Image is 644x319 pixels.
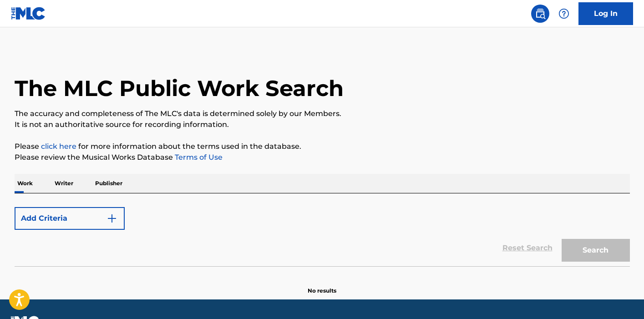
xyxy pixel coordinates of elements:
h1: The MLC Public Work Search [15,75,344,102]
img: help [558,8,569,19]
p: Publisher [92,174,125,193]
p: Writer [52,174,76,193]
a: Public Search [531,5,549,23]
p: Please for more information about the terms used in the database. [15,141,630,152]
p: It is not an authoritative source for recording information. [15,119,630,130]
img: 9d2ae6d4665cec9f34b9.svg [106,213,117,224]
img: search [535,8,546,19]
button: Add Criteria [15,207,125,230]
p: No results [308,276,336,295]
a: Log In [578,2,633,25]
a: click here [41,142,76,151]
p: Work [15,174,35,193]
a: Terms of Use [173,153,223,162]
img: MLC Logo [11,7,46,20]
form: Search Form [15,203,630,266]
div: Help [555,5,573,23]
p: The accuracy and completeness of The MLC's data is determined solely by our Members. [15,108,630,119]
p: Please review the Musical Works Database [15,152,630,163]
